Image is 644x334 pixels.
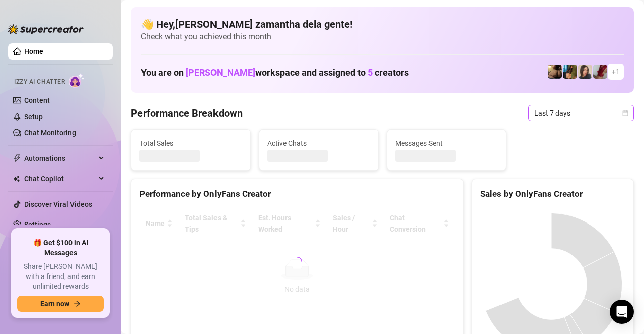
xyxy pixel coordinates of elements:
[368,67,373,78] span: 5
[24,220,51,229] a: Settings
[69,73,85,88] img: AI Chatter
[13,175,20,182] img: Chat Copilot
[8,24,84,34] img: logo-BBDzfeDw.svg
[24,200,92,208] a: Discover Viral Videos
[291,256,303,268] span: loading
[24,129,76,137] a: Chat Monitoring
[186,67,255,78] span: [PERSON_NAME]
[480,187,625,201] div: Sales by OnlyFans Creator
[267,138,370,149] span: Active Chats
[139,187,455,201] div: Performance by OnlyFans Creator
[17,238,104,258] span: 🎁 Get $100 in AI Messages
[548,65,562,79] img: Peachy
[24,171,96,187] span: Chat Copilot
[14,77,65,87] span: Izzy AI Chatter
[24,150,96,166] span: Automations
[141,17,624,31] h4: 👋 Hey, [PERSON_NAME] zamantha dela gente !
[395,138,498,149] span: Messages Sent
[622,110,628,116] span: calendar
[141,67,409,78] h1: You are on workspace and assigned to creators
[534,105,628,121] span: Last 7 days
[17,296,104,312] button: Earn nowarrow-right
[24,96,50,104] a: Content
[24,113,43,121] a: Setup
[74,300,81,307] span: arrow-right
[610,300,634,324] div: Open Intercom Messenger
[563,65,577,79] img: Milly
[578,65,592,79] img: Nina
[139,138,242,149] span: Total Sales
[40,300,69,308] span: Earn now
[131,106,243,120] h4: Performance Breakdown
[24,47,43,55] a: Home
[593,65,607,79] img: Esme
[141,31,624,42] span: Check what you achieved this month
[13,154,21,162] span: thunderbolt
[17,262,104,292] span: Share [PERSON_NAME] with a friend, and earn unlimited rewards
[612,66,620,77] span: + 1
